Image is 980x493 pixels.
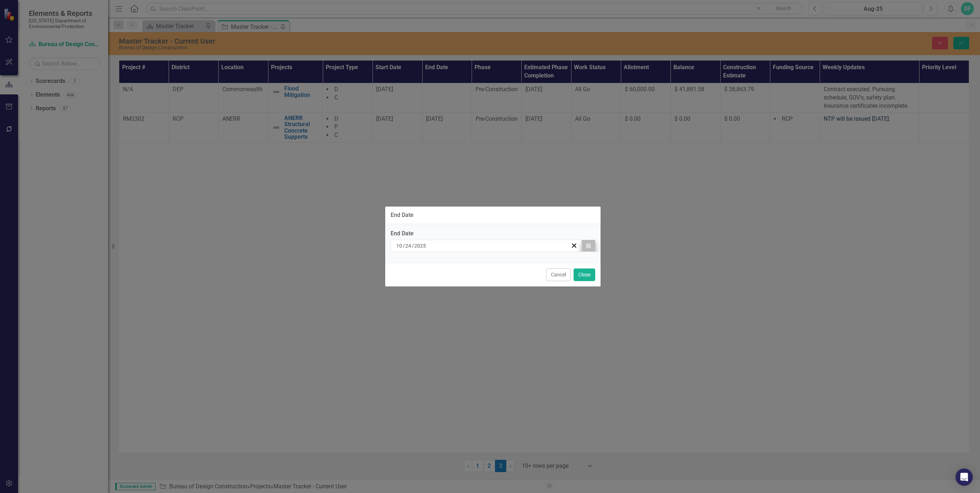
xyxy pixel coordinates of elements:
button: Close [574,268,595,281]
div: End Date [391,230,595,238]
div: Open Intercom Messenger [955,468,973,486]
span: / [412,243,414,249]
div: End Date [391,212,414,218]
button: Cancel [546,268,571,281]
span: / [403,243,405,249]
